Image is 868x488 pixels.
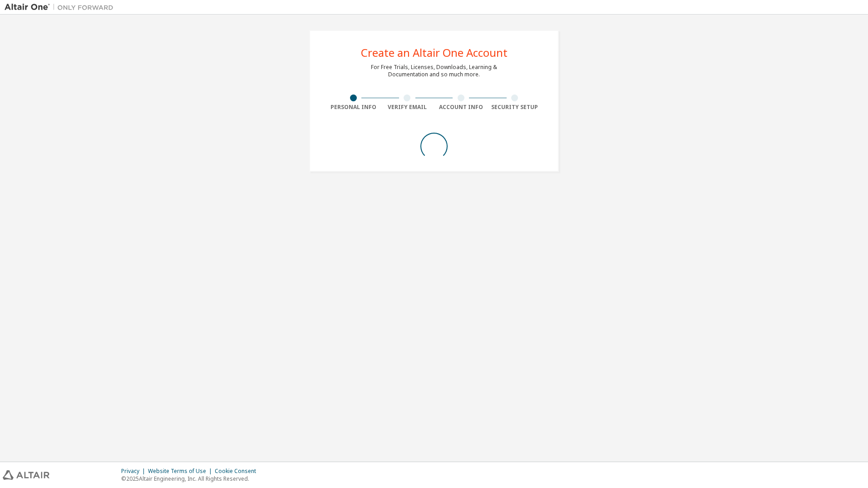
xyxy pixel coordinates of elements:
[371,64,497,78] div: For Free Trials, Licenses, Downloads, Learning & Documentation and so much more.
[326,104,380,111] div: Personal Info
[121,475,261,483] p: © 2025 Altair Engineering, Inc. All Rights Reserved.
[434,104,488,111] div: Account Info
[361,47,508,58] div: Create an Altair One Account
[488,104,542,111] div: Security Setup
[3,470,49,480] img: altair_logo.svg
[148,468,215,475] div: Website Terms of Use
[121,468,148,475] div: Privacy
[380,104,434,111] div: Verify Email
[5,3,118,12] img: Altair One
[215,468,261,475] div: Cookie Consent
